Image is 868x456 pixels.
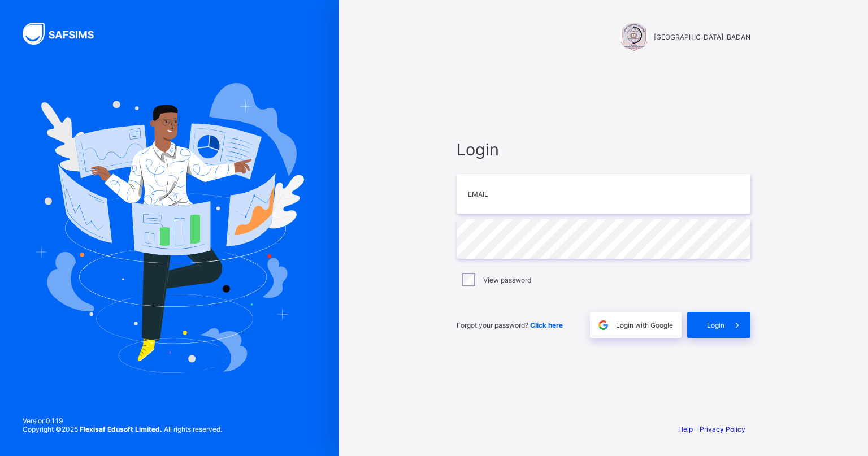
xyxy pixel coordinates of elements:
span: Copyright © 2025 All rights reserved. [23,425,222,433]
span: Login [707,321,724,329]
a: Help [678,425,693,433]
span: Login with Google [616,321,673,329]
span: Login [457,140,750,159]
a: Privacy Policy [700,425,745,433]
img: Hero Image [35,83,304,372]
span: [GEOGRAPHIC_DATA] IBADAN [654,33,750,41]
img: SAFSIMS Logo [23,23,107,45]
img: google.396cfc9801f0270233282035f929180a.svg [597,319,610,332]
a: Click here [530,321,563,329]
strong: Flexisaf Edusoft Limited. [80,425,162,433]
span: Version 0.1.19 [23,416,222,425]
span: Forgot your password? [457,321,563,329]
label: View password [483,276,531,284]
